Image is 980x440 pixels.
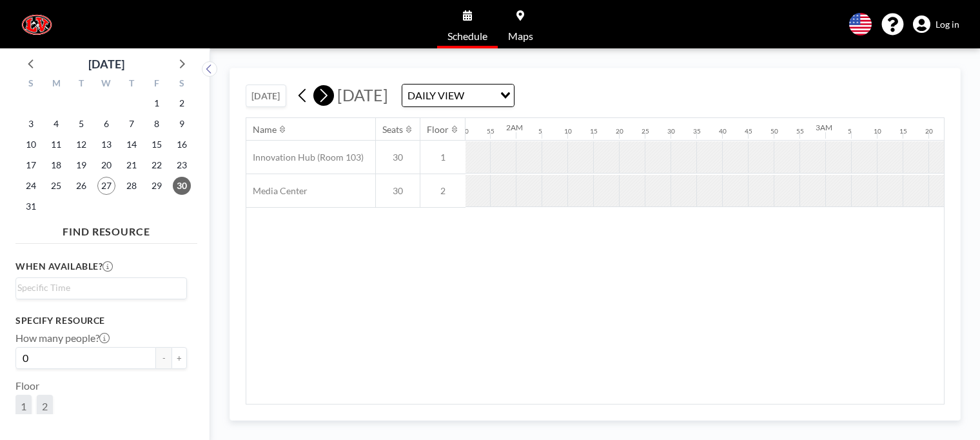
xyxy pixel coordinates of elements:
div: F [144,76,169,93]
span: Sunday, August 10, 2025 [22,135,40,154]
span: Wednesday, August 27, 2025 [97,177,115,195]
button: - [156,347,171,369]
span: 2 [420,185,465,197]
a: Log in [913,15,959,34]
div: 25 [642,127,649,135]
span: DAILY VIEW [405,87,467,104]
div: 30 [667,127,675,135]
h3: Specify resource [15,315,187,326]
button: [DATE] [246,85,286,107]
span: Tuesday, August 12, 2025 [72,135,90,154]
div: 15 [590,127,598,135]
div: 50 [770,127,778,135]
div: T [69,76,94,93]
span: Wednesday, August 13, 2025 [97,135,115,154]
span: Thursday, August 14, 2025 [122,135,141,154]
span: 1 [420,152,465,163]
label: How many people? [15,332,110,345]
div: Name [253,124,277,135]
span: Monday, August 4, 2025 [47,115,65,133]
div: S [19,76,44,93]
h4: FIND RESOURCE [15,220,197,238]
input: Search for option [468,87,493,104]
div: T [119,76,144,93]
span: 1 [21,400,26,413]
span: 2 [42,400,48,413]
div: 40 [719,127,727,135]
span: Friday, August 8, 2025 [148,115,166,133]
div: 2AM [506,123,523,132]
div: 55 [796,127,804,135]
span: Monday, August 25, 2025 [47,177,65,195]
div: Search for option [402,85,514,106]
div: 45 [745,127,752,135]
span: Log in [936,19,959,30]
span: Friday, August 1, 2025 [148,94,166,112]
span: Friday, August 22, 2025 [148,156,166,174]
img: organization-logo [21,12,53,37]
span: Tuesday, August 5, 2025 [72,115,90,133]
span: Sunday, August 3, 2025 [22,115,40,133]
span: Saturday, August 16, 2025 [173,135,191,154]
div: 15 [899,127,907,135]
div: [DATE] [88,55,124,73]
span: Friday, August 15, 2025 [148,135,166,154]
span: 30 [376,185,420,197]
span: Tuesday, August 19, 2025 [72,156,90,174]
span: Wednesday, August 20, 2025 [97,156,115,174]
div: W [94,76,119,93]
span: Monday, August 11, 2025 [47,135,65,154]
div: 20 [925,127,933,135]
span: Sunday, August 31, 2025 [22,197,40,215]
div: Seats [382,124,403,135]
span: Saturday, August 2, 2025 [173,94,191,112]
div: 20 [616,127,623,135]
span: Thursday, August 21, 2025 [122,156,141,174]
div: M [44,76,69,93]
span: Innovation Hub (Room 103) [246,152,364,163]
span: Schedule [447,31,487,41]
span: Friday, August 29, 2025 [148,177,166,195]
span: Sunday, August 17, 2025 [22,156,40,174]
div: 5 [848,127,852,135]
span: Thursday, August 7, 2025 [122,115,141,133]
input: Search for option [17,281,179,295]
span: Saturday, August 30, 2025 [173,177,191,195]
span: 30 [376,152,420,163]
label: Floor [15,379,39,392]
span: Saturday, August 9, 2025 [173,115,191,133]
div: S [169,76,194,93]
div: 35 [693,127,701,135]
button: + [171,347,187,369]
span: Tuesday, August 26, 2025 [72,177,90,195]
span: Sunday, August 24, 2025 [22,177,40,195]
span: Monday, August 18, 2025 [47,156,65,174]
span: Maps [508,31,533,41]
div: Search for option [16,278,186,297]
span: Wednesday, August 6, 2025 [97,115,115,133]
div: 55 [487,127,495,135]
div: 10 [874,127,881,135]
div: 5 [538,127,542,135]
div: Floor [427,124,449,135]
span: Media Center [246,185,308,197]
span: Saturday, August 23, 2025 [173,156,191,174]
span: [DATE] [337,85,388,105]
div: 3AM [816,123,832,132]
span: Thursday, August 28, 2025 [122,177,141,195]
div: 10 [564,127,572,135]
